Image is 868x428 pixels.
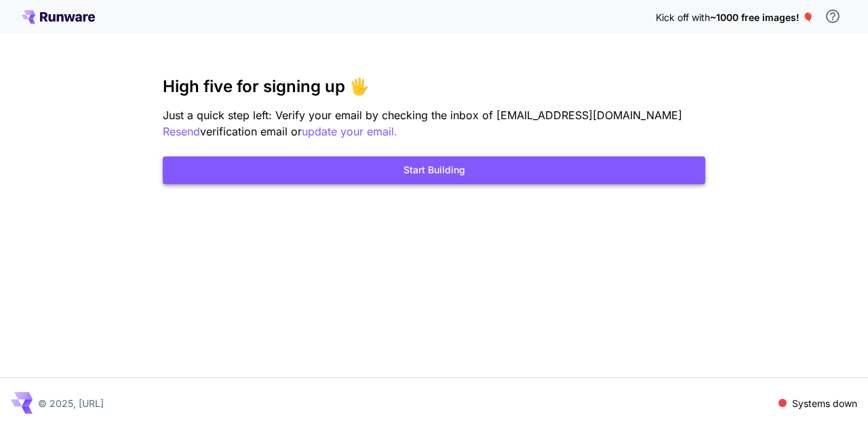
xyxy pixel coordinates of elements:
[710,12,814,23] span: ~1000 free images! 🎈
[38,396,104,410] p: © 2025, [URL]
[163,108,682,122] span: Just a quick step left: Verify your email by checking the inbox of [EMAIL_ADDRESS][DOMAIN_NAME]
[819,3,846,30] button: In order to qualify for free credit, you need to sign up with a business email address and click ...
[302,123,397,140] button: update your email.
[163,123,200,140] button: Resend
[656,12,710,23] span: Kick off with
[163,77,705,96] h3: High five for signing up 🖐️
[200,125,302,138] span: verification email or
[163,156,705,184] button: Start Building
[792,396,857,410] p: Systems down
